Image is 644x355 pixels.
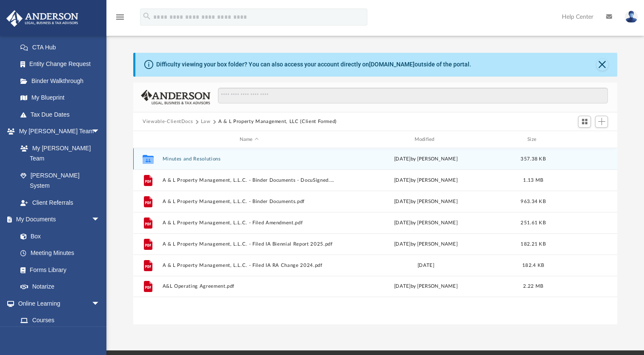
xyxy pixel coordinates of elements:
button: Add [595,116,608,128]
a: Courses [12,312,109,329]
div: [DATE] by [PERSON_NAME] [339,283,512,290]
button: A & L Property Management, LLC (Client Formed) [218,118,337,126]
a: CTA Hub [12,39,113,56]
span: 2.22 MB [523,284,543,289]
a: Notarize [12,278,109,295]
span: arrow_drop_down [92,123,109,140]
button: A & L Property Management, L.L.C. - Filed IA RA Change 2024.pdf [163,263,336,268]
div: Name [162,136,335,143]
span: 963.34 KB [521,199,545,204]
a: My Documentsarrow_drop_down [6,211,109,228]
button: Viewable-ClientDocs [143,118,193,126]
a: Forms Library [12,261,104,278]
a: Tax Due Dates [12,106,113,123]
button: A & L Property Management, L.L.C. - Binder Documents - DocuSigned.pdf [163,177,336,183]
button: More options [575,280,594,293]
i: menu [115,12,125,22]
button: A & L Property Management, L.L.C. - Binder Documents.pdf [163,199,336,204]
a: menu [115,16,125,22]
button: A & L Property Management, L.L.C. - Filed Amendment.pdf [163,220,336,226]
button: Close [596,59,608,71]
a: My [PERSON_NAME] Team [12,140,104,167]
button: More options [575,195,594,208]
a: [DOMAIN_NAME] [369,61,415,68]
img: Anderson Advisors Platinum Portal [4,10,81,27]
a: Box [12,228,104,245]
button: More options [575,217,594,229]
span: 1.13 MB [523,178,543,183]
span: 182.21 KB [521,242,545,246]
a: Binder Walkthrough [12,72,113,89]
a: Meeting Minutes [12,245,109,262]
button: A & L Property Management, L.L.C. - Filed IA Biennial Report 2025.pdf [163,241,336,247]
button: More options [575,174,594,187]
div: grid [133,148,617,324]
a: My Blueprint [12,89,109,106]
span: 251.61 KB [521,220,545,225]
button: Law [201,118,211,126]
a: Client Referrals [12,194,109,211]
span: 357.38 KB [521,157,545,161]
div: [DATE] [339,262,512,269]
a: My [PERSON_NAME] Teamarrow_drop_down [6,123,109,140]
a: Online Learningarrow_drop_down [6,295,109,312]
img: User Pic [625,11,638,23]
div: id [554,136,613,143]
div: [DATE] by [PERSON_NAME] [339,198,512,206]
button: Minutes and Resolutions [163,156,336,162]
button: More options [575,259,594,272]
i: search [142,11,152,21]
span: arrow_drop_down [92,211,109,229]
button: Switch to Grid View [578,116,591,128]
div: [DATE] by [PERSON_NAME] [339,219,512,227]
button: More options [575,238,594,251]
div: Difficulty viewing your box folder? You can also access your account directly on outside of the p... [156,60,471,69]
button: A&L Operating Agreement.pdf [163,283,336,289]
a: [PERSON_NAME] System [12,167,109,194]
div: id [137,136,158,143]
div: [DATE] by [PERSON_NAME] [339,177,512,184]
div: Modified [339,136,512,143]
a: Entity Change Request [12,56,113,73]
input: Search files and folders [218,88,608,104]
span: arrow_drop_down [92,295,109,312]
span: 182.4 KB [522,263,544,268]
div: Size [516,136,550,143]
div: [DATE] by [PERSON_NAME] [339,155,512,163]
div: [DATE] by [PERSON_NAME] [339,240,512,248]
